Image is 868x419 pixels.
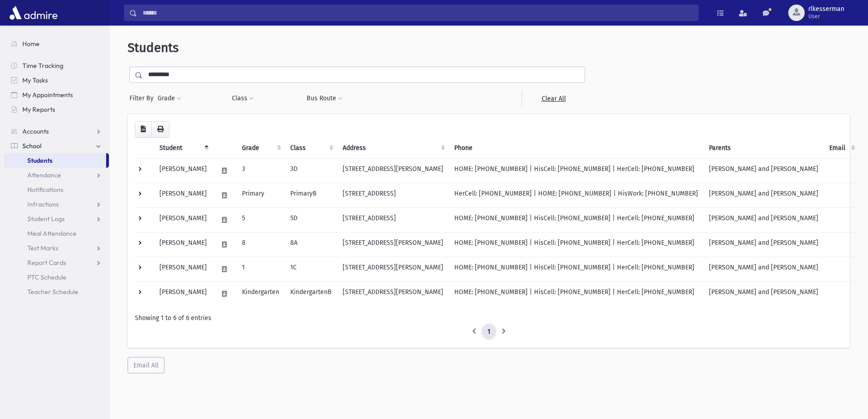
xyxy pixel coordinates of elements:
[337,207,449,232] td: [STREET_ADDRESS]
[4,212,109,226] a: Student Logs
[4,102,109,117] a: My Reports
[4,197,109,212] a: Infractions
[154,138,212,159] th: Student: activate to sort column descending
[128,357,164,373] button: Email All
[449,281,704,306] td: HOME: [PHONE_NUMBER] | HisCell: [PHONE_NUMBER] | HerCell: [PHONE_NUMBER]
[128,40,179,55] span: Students
[4,285,109,299] a: Teacher Schedule
[4,226,109,241] a: Meal Attendance
[337,138,449,159] th: Address: activate to sort column ascending
[236,158,285,183] td: 3
[27,215,65,223] span: Student Logs
[129,93,157,103] span: Filter By
[4,270,109,285] a: PTC Schedule
[704,183,824,207] td: [PERSON_NAME] and [PERSON_NAME]
[285,281,337,306] td: KindergartenB
[449,232,704,257] td: HOME: [PHONE_NUMBER] | HisCell: [PHONE_NUMBER] | HerCell: [PHONE_NUMBER]
[4,255,109,270] a: Report Cards
[236,281,285,306] td: Kindergarten
[704,232,824,257] td: [PERSON_NAME] and [PERSON_NAME]
[704,207,824,232] td: [PERSON_NAME] and [PERSON_NAME]
[236,232,285,257] td: 8
[4,182,109,197] a: Notifications
[449,138,704,159] th: Phone
[285,158,337,183] td: 3D
[704,158,824,183] td: [PERSON_NAME] and [PERSON_NAME]
[285,138,337,159] th: Class: activate to sort column ascending
[151,121,169,138] button: Print
[449,183,704,207] td: HerCell: [PHONE_NUMBER] | HOME: [PHONE_NUMBER] | HisWork: [PHONE_NUMBER]
[337,183,449,207] td: [STREET_ADDRESS]
[157,90,182,107] button: Grade
[4,153,106,168] a: Students
[704,257,824,281] td: [PERSON_NAME] and [PERSON_NAME]
[285,232,337,257] td: 8A
[154,257,212,281] td: [PERSON_NAME]
[22,76,48,84] span: My Tasks
[4,168,109,182] a: Attendance
[22,40,40,48] span: Home
[154,207,212,232] td: [PERSON_NAME]
[236,138,285,159] th: Grade: activate to sort column ascending
[22,127,49,135] span: Accounts
[22,62,63,70] span: Time Tracking
[27,229,77,238] span: Meal Attendance
[337,281,449,306] td: [STREET_ADDRESS][PERSON_NAME]
[27,244,58,252] span: Test Marks
[22,91,73,99] span: My Appointments
[337,257,449,281] td: [STREET_ADDRESS][PERSON_NAME]
[27,259,66,267] span: Report Cards
[27,273,67,281] span: PTC Schedule
[135,121,152,138] button: CSV
[449,207,704,232] td: HOME: [PHONE_NUMBER] | HisCell: [PHONE_NUMBER] | HerCell: [PHONE_NUMBER]
[4,124,109,139] a: Accounts
[285,257,337,281] td: 1C
[22,105,55,114] span: My Reports
[808,13,844,20] span: User
[285,207,337,232] td: 5D
[231,90,254,107] button: Class
[704,138,824,159] th: Parents
[4,88,109,102] a: My Appointments
[4,73,109,88] a: My Tasks
[4,58,109,73] a: Time Tracking
[27,200,59,208] span: Infractions
[824,138,859,159] th: Email: activate to sort column ascending
[449,257,704,281] td: HOME: [PHONE_NUMBER] | HisCell: [PHONE_NUMBER] | HerCell: [PHONE_NUMBER]
[27,156,52,165] span: Students
[27,171,61,179] span: Attendance
[135,313,842,323] div: Showing 1 to 6 of 6 entries
[306,90,343,107] button: Bus Route
[482,324,496,340] a: 1
[7,4,60,22] img: AdmirePro
[4,36,109,51] a: Home
[285,183,337,207] td: PrimaryB
[154,232,212,257] td: [PERSON_NAME]
[154,158,212,183] td: [PERSON_NAME]
[236,207,285,232] td: 5
[137,5,698,21] input: Search
[154,281,212,306] td: [PERSON_NAME]
[449,158,704,183] td: HOME: [PHONE_NUMBER] | HisCell: [PHONE_NUMBER] | HerCell: [PHONE_NUMBER]
[522,90,585,107] a: Clear All
[4,139,109,153] a: School
[704,281,824,306] td: [PERSON_NAME] and [PERSON_NAME]
[154,183,212,207] td: [PERSON_NAME]
[27,288,78,296] span: Teacher Schedule
[27,186,63,194] span: Notifications
[337,232,449,257] td: [STREET_ADDRESS][PERSON_NAME]
[4,241,109,255] a: Test Marks
[337,158,449,183] td: [STREET_ADDRESS][PERSON_NAME]
[236,183,285,207] td: Primary
[236,257,285,281] td: 1
[808,5,844,13] span: rlkesserman
[22,142,41,150] span: School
